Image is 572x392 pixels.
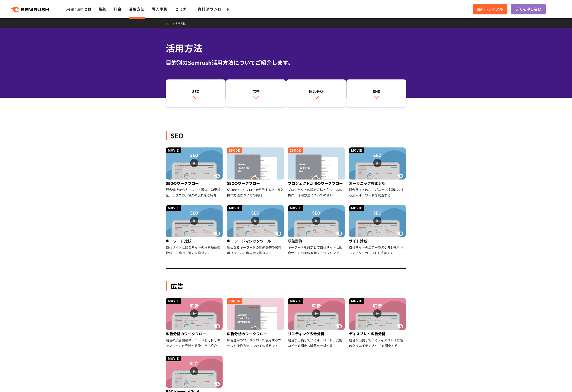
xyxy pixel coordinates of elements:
div: 広告 [228,89,283,94]
div: 順位計測 [288,237,345,245]
div: SEO [166,131,406,140]
a: 無料トライアル [473,4,507,14]
div: 競合分析からキーワード調査、効果検証、テクニカルSEOの流れをご紹介 [166,187,223,198]
div: SNS [349,89,404,94]
a: 資料ダウンロード [198,6,230,12]
div: 競合が出稿しているディスプレイ広告のクリエイティブやLPを調査する [349,337,406,348]
a: キーワードマジックツール 軸となるキーワードの関連語句や検索ボリューム、難易度を調査する [227,205,284,256]
a: ディスプレイ広告分析 競合が出稿しているディスプレイ広告のクリエイティブやLPを調査する [349,298,406,348]
a: TOP [166,22,175,25]
div: SEOのワークフロー [227,180,284,187]
div: キーワードを設定して自社サイトと競合サイトの順位変動をトラッキング [288,245,345,256]
div: 競合サイトのオーガニック検索における流入キーワードを調査する [349,187,406,198]
a: 活用方法 [175,22,189,25]
div: SEOのワークフロー [166,180,223,187]
div: SEOのワークフローで使用するツールと操作方法についての資料 [227,187,284,198]
a: 広告分析のワークフロー 競合の広告出稿キーワードを分析しキャンペーンを設計する流れをご紹介 [166,298,223,348]
div: 軸となるキーワードの関連語句や検索ボリューム、難易度を調査する [227,245,284,256]
a: オーガニック検索分析 競合サイトのオーガニック検索における流入キーワードを調査する [349,147,406,198]
a: リスティング広告分析 競合が出稿しているキーワード、広告コピーを調査し戦略を分析する [288,298,345,348]
h1: 活用方法 [166,41,406,55]
span: デモを申し込む [515,6,541,12]
a: サイト診断 自社サイトのエラーやヌケモレを発見してテクニカルSEOを改善する [349,205,406,256]
div: サイト診断 [349,237,406,245]
a: 機能 [99,6,107,12]
a: SEOのワークフロー 競合分析からキーワード調査、効果検証、テクニカルSEOの流れをご紹介 [166,147,223,198]
a: キーワード比較 自社サイトと競合サイトの検索順位を比較して強み・弱みを発見する [166,205,223,256]
div: SEO [168,89,223,94]
a: 活用方法 [129,6,145,12]
div: オーガニック検索分析 [349,180,406,187]
a: SEOのワークフロー SEOのワークフローで使用するツールと操作方法についての資料 [227,147,284,198]
span: 無料トライアル [477,6,503,12]
div: リスティング広告分析 [288,330,345,337]
div: 広告運用のワークフローで使用するツールと操作方法についての資料です [227,337,284,348]
div: 目的別のSemrush活用方法についてご紹介します。 [166,58,406,67]
a: プロジェクト活用のワークフロー プロジェクトの設定方法と各ツールの操作、活用方法についての資料 [288,147,345,198]
a: Semrushとは [65,6,92,12]
a: 導入事例 [152,6,168,12]
div: 広告分析のワークフロー [227,330,284,337]
a: SEO [166,79,226,107]
div: 自社サイトと競合サイトの検索順位を比較して強み・弱みを発見する [166,245,223,256]
a: セミナー [175,6,191,12]
div: キーワードマジックツール [227,237,284,245]
div: 競合分析 [289,89,344,94]
a: SNS [346,79,406,107]
a: デモを申し込む [511,4,546,14]
a: 競合分析 [286,79,346,107]
div: 自社サイトのエラーやヌケモレを発見してテクニカルSEOを改善する [349,245,406,256]
a: 料金 [114,6,122,12]
div: 競合が出稿しているキーワード、広告コピーを調査し戦略を分析する [288,337,345,348]
div: プロジェクトの設定方法と各ツールの操作、活用方法についての資料 [288,187,345,198]
div: 広告分析のワークフロー [166,330,223,337]
div: ディスプレイ広告分析 [349,330,406,337]
div: 広告 [166,281,406,291]
a: 広告分析のワークフロー 広告運用のワークフローで使用するツールと操作方法についての資料です [227,298,284,348]
a: 順位計測 キーワードを設定して自社サイトと競合サイトの順位変動をトラッキング [288,205,345,256]
div: プロジェクト活用のワークフロー [288,180,345,187]
div: キーワード比較 [166,237,223,245]
div: 競合の広告出稿キーワードを分析しキャンペーンを設計する流れをご紹介 [166,337,223,348]
a: 広告 [226,79,286,107]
